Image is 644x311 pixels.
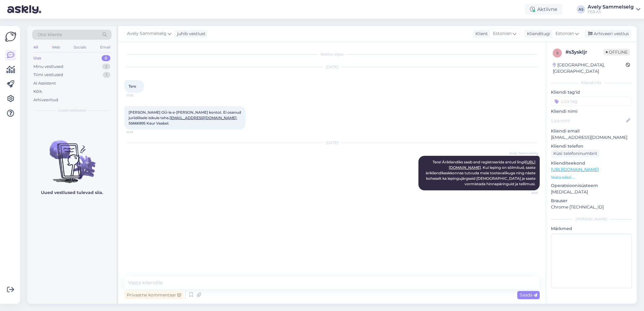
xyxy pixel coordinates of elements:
[124,64,540,70] div: [DATE]
[126,130,149,135] span: 17:57
[493,30,512,37] span: Estonian
[33,97,58,103] div: Arhiveeritud
[515,191,538,195] span: 8:05
[129,84,136,89] span: Tere
[33,80,56,86] div: AI Assistent
[551,216,632,222] div: [PERSON_NAME]
[102,55,110,61] div: 0
[588,5,640,14] a: Avely SammelselgFEB AS
[27,129,116,184] img: No chats
[551,117,625,124] input: Lisa nimi
[551,128,632,134] p: Kliendi email
[551,226,632,232] p: Märkmed
[127,30,166,37] span: Avely Sammelselg
[525,31,550,37] div: Klienditugi
[577,5,585,14] div: AS
[124,140,540,145] div: [DATE]
[525,4,562,15] div: Aktiivne
[603,49,630,55] span: Offline
[556,51,558,55] span: s
[124,291,183,299] div: Privaatne kommentaar
[551,97,632,106] input: Lisa tag
[5,31,16,42] img: Askly Logo
[129,110,242,125] span: [PERSON_NAME] OÜ-le e-[PERSON_NAME] kontot. Ei osanud juriidilisele isikule teha. , 56666995 Kaur...
[551,108,632,115] p: Kliendi nimi
[175,31,206,37] div: juhib vestlust
[103,72,110,78] div: 1
[126,93,149,98] span: 17:56
[32,43,39,51] div: All
[551,189,632,195] p: [MEDICAL_DATA]
[33,55,41,61] div: Uus
[124,52,540,57] div: Vestlus algas
[51,43,61,51] div: Web
[551,80,632,85] div: Kliendi info
[551,149,600,158] div: Küsi telefoninumbrit
[33,72,63,78] div: Tiimi vestlused
[169,115,236,120] a: [EMAIL_ADDRESS][DOMAIN_NAME]
[551,198,632,204] p: Brauser
[555,30,574,37] span: Estonian
[553,62,626,75] div: [GEOGRAPHIC_DATA], [GEOGRAPHIC_DATA]
[551,182,632,189] p: Operatsioonisüsteem
[41,189,103,196] p: Uued vestlused tulevad siia.
[33,89,42,95] div: Kõik
[99,43,112,51] div: Email
[551,134,632,141] p: [EMAIL_ADDRESS][DOMAIN_NAME]
[38,32,62,38] span: Otsi kliente
[509,151,538,155] span: Avely Sammelselg
[551,143,632,149] p: Kliendi telefon
[565,48,603,56] div: # s3yskljr
[551,204,632,210] p: Chrome [TECHNICAL_ID]
[588,9,634,14] div: FEB AS
[102,64,110,70] div: 2
[551,160,632,166] p: Klienditeekond
[473,31,488,37] div: Klient
[551,89,632,95] p: Kliendi tag'id
[551,175,632,180] p: Vaata edasi ...
[551,167,599,172] a: [URL][DOMAIN_NAME]
[588,5,634,9] div: Avely Sammelselg
[585,30,631,38] div: Arhiveeri vestlus
[58,108,86,113] span: Uued vestlused
[520,292,537,298] span: Saada
[426,160,536,186] span: Tere! Ärikliendiks saab end registreerida antud lingil . Kui leping on sõlmitud, saate ärikliendi...
[33,64,63,70] div: Minu vestlused
[72,43,87,51] div: Socials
